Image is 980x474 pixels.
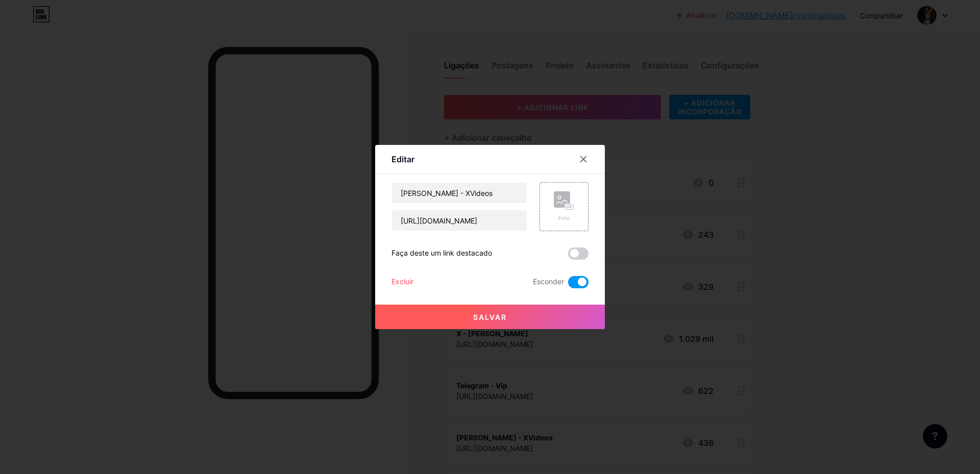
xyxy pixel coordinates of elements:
font: Foto [558,215,570,221]
input: Título [392,183,527,203]
font: Esconder [533,277,564,286]
button: Salvar [375,305,605,329]
font: Editar [391,154,414,164]
input: URL [392,210,527,231]
font: Salvar [473,313,507,321]
font: Excluir [391,277,413,286]
font: Faça deste um link destacado [391,248,492,257]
